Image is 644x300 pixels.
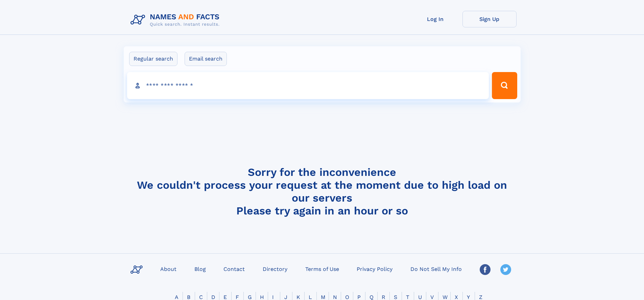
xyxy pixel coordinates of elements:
a: Contact [221,264,247,274]
a: Blog [192,264,209,274]
a: Do Not Sell My Info [408,264,464,274]
label: Email search [185,52,227,66]
h4: Sorry for the inconvenience We couldn't process your request at the moment due to high load on ou... [128,166,517,217]
img: Facebook [480,264,491,275]
a: About [158,264,179,274]
label: Regular search [129,52,177,66]
input: search input [127,72,489,99]
button: Search Button [492,72,517,99]
a: Sign Up [462,11,517,27]
a: Directory [260,264,290,274]
a: Log In [408,11,462,27]
a: Privacy Policy [354,264,395,274]
img: Twitter [500,264,511,275]
a: Terms of Use [303,264,342,274]
img: Logo Names and Facts [128,11,225,29]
